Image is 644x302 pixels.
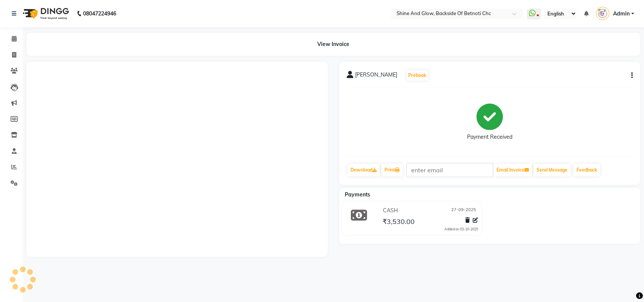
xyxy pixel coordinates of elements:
[19,3,71,24] img: logo
[573,164,600,176] a: Feedback
[26,33,640,56] div: View Invoice
[444,227,478,232] div: Added on 03-10-2025
[406,70,428,81] button: Prebook
[381,164,403,176] a: Print
[383,207,398,215] span: CASH
[451,207,476,215] span: 27-09-2025
[613,10,630,18] span: Admin
[493,164,532,176] button: Email Invoice
[406,163,493,177] input: enter email
[467,133,512,141] div: Payment Received
[596,7,609,20] img: Admin
[383,217,415,228] span: ₹3,530.00
[83,3,116,24] b: 08047224946
[345,191,370,198] span: Payments
[355,71,397,81] span: [PERSON_NAME]
[533,164,570,176] button: Send Message
[347,164,380,176] a: Download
